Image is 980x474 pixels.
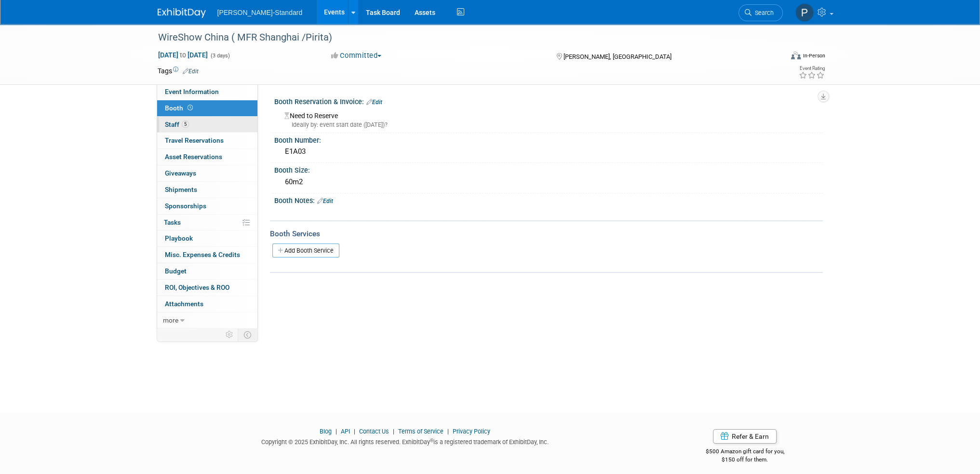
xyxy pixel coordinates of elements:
[165,169,196,177] span: Giveaways
[186,104,195,111] span: Booth not reserved yet
[165,186,197,193] span: Shipments
[158,435,653,447] div: Copyright © 2025 ExhibitDay, Inc. All rights reserved. ExhibitDay is a registered trademark of Ex...
[795,3,814,22] img: Pirita Olli
[157,84,257,100] a: Event Information
[157,198,257,214] a: Sponsorships
[178,51,188,59] span: to
[157,280,257,296] a: ROI, Objectives & ROO
[165,202,206,210] span: Sponsorships
[165,300,203,308] span: Attachments
[157,117,257,133] a: Staff5
[158,51,208,59] span: [DATE] [DATE]
[165,284,229,291] span: ROI, Objectives & ROO
[165,153,222,161] span: Asset Reservations
[351,428,358,435] span: |
[359,428,389,435] a: Contact Us
[274,193,823,206] div: Booth Notes:
[726,50,825,65] div: Event Format
[157,149,257,165] a: Asset Reservations
[157,247,257,263] a: Misc. Expenses & Credits
[164,218,181,226] span: Tasks
[158,8,206,18] img: ExhibitDay
[445,428,451,435] span: |
[157,312,257,328] a: more
[157,263,257,279] a: Budget
[183,68,199,75] a: Edit
[157,100,257,116] a: Booth
[165,234,193,242] span: Playbook
[430,438,433,443] sup: ®
[270,229,823,239] div: Booth Services
[274,133,823,145] div: Booth Number:
[333,428,339,435] span: |
[282,108,816,129] div: Need to Reserve
[320,428,332,435] a: Blog
[366,99,382,106] a: Edit
[791,52,801,59] img: Format-Inperson.png
[165,88,219,95] span: Event Information
[317,198,333,204] a: Edit
[282,144,816,159] div: E1A03
[328,51,385,61] button: Committed
[165,121,189,128] span: Staff
[667,456,823,464] div: $150 off for them.
[155,29,768,46] div: WireShow China ( MFR Shanghai /Pirita)
[221,328,238,341] td: Personalize Event Tab Strip
[217,9,303,16] span: [PERSON_NAME]-Standard
[158,66,199,76] td: Tags
[738,4,783,21] a: Search
[238,328,257,341] td: Toggle Event Tabs
[165,267,187,275] span: Budget
[165,104,195,112] span: Booth
[272,244,339,257] a: Add Booth Service
[274,163,823,175] div: Booth Size:
[165,251,240,258] span: Misc. Expenses & Credits
[157,296,257,312] a: Attachments
[390,428,397,435] span: |
[282,175,816,190] div: 60m2
[157,230,257,246] a: Playbook
[713,429,777,444] a: Refer & Earn
[453,428,490,435] a: Privacy Policy
[274,95,823,107] div: Booth Reservation & Invoice:
[752,9,774,16] span: Search
[341,428,350,435] a: API
[165,136,224,144] span: Travel Reservations
[284,121,816,129] div: Ideally by: event start date ([DATE])?
[564,53,671,60] span: [PERSON_NAME], [GEOGRAPHIC_DATA]
[163,316,178,324] span: more
[157,215,257,230] a: Tasks
[398,428,443,435] a: Terms of Service
[182,121,189,128] span: 5
[157,133,257,149] a: Travel Reservations
[157,165,257,181] a: Giveaways
[802,52,825,59] div: In-Person
[667,441,823,463] div: $500 Amazon gift card for you,
[798,66,824,71] div: Event Rating
[157,182,257,198] a: Shipments
[210,53,230,59] span: (3 days)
